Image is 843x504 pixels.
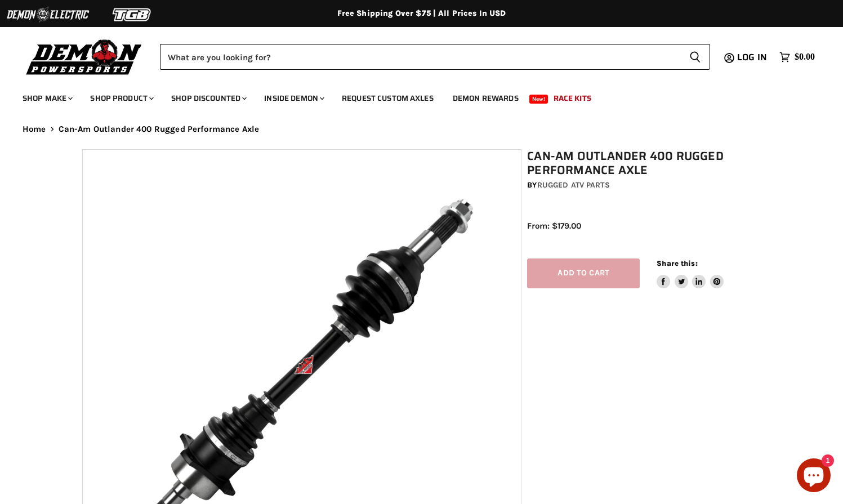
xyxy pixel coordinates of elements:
[444,87,527,110] a: Demon Rewards
[795,52,815,63] span: $0.00
[545,87,600,110] a: Race Kits
[14,82,812,110] ul: Main menu
[529,95,548,104] span: New!
[23,37,146,77] img: Demon Powersports
[527,179,766,191] div: by
[163,87,253,110] a: Shop Discounted
[160,44,710,70] form: Product
[793,458,834,495] inbox-online-store-chat: Shopify online store chat
[160,44,680,70] input: Search
[737,50,767,64] span: Log in
[732,52,774,63] a: Log in
[6,4,90,25] img: Demon Electric Logo 2
[657,258,724,288] aside: Share this:
[527,149,766,177] h1: Can-Am Outlander 400 Rugged Performance Axle
[774,49,820,65] a: $0.00
[82,87,160,110] a: Shop Product
[537,180,610,190] a: Rugged ATV Parts
[90,4,175,25] img: TGB Logo 2
[657,259,697,267] span: Share this:
[256,87,331,110] a: Inside Demon
[59,124,260,134] span: Can-Am Outlander 400 Rugged Performance Axle
[14,87,79,110] a: Shop Make
[23,124,46,134] a: Home
[527,221,581,231] span: From: $179.00
[680,44,710,70] button: Search
[333,87,442,110] a: Request Custom Axles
